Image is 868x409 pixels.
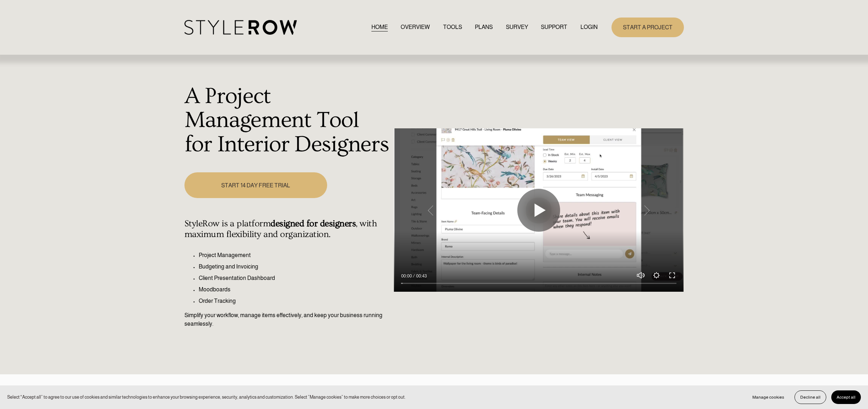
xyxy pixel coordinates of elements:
[371,23,388,32] a: HOME
[184,218,390,240] h4: StyleRow is a platform , with maximum flexibility and organization.
[800,395,821,400] span: Decline all
[475,23,493,32] a: PLANS
[199,262,390,271] p: Budgeting and Invoicing
[184,172,327,198] a: START 14 DAY FREE TRIAL
[541,23,567,31] span: SUPPORT
[199,285,390,294] p: Moodboards
[7,394,406,400] p: Select “Accept all” to agree to our use of cookies and similar technologies to enhance your brows...
[831,390,861,404] button: Accept all
[401,272,413,280] div: Current time
[184,20,297,35] img: StyleRow
[199,274,390,282] p: Client Presentation Dashboard
[747,390,790,404] button: Manage cookies
[199,251,390,260] p: Project Management
[401,281,676,286] input: Seek
[506,23,528,32] a: SURVEY
[580,23,598,32] a: LOGIN
[199,297,390,305] p: Order Tracking
[401,23,430,32] a: OVERVIEW
[795,390,826,404] button: Decline all
[184,311,390,328] p: Simplify your workflow, manage items effectively, and keep your business running seamlessly.
[270,218,356,229] strong: designed for designers
[611,18,684,37] a: START A PROJECT
[413,272,428,280] div: Duration
[752,395,784,400] span: Manage cookies
[837,395,856,400] span: Accept all
[541,23,567,32] a: folder dropdown
[184,84,390,157] h1: A Project Management Tool for Interior Designers
[443,23,462,32] a: TOOLS
[517,189,560,232] button: Play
